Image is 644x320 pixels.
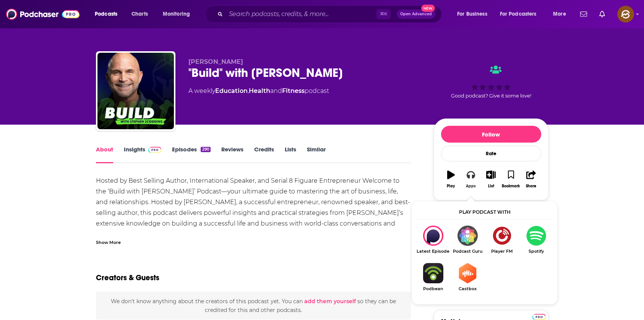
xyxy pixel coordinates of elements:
div: Bookmark [502,184,520,188]
button: open menu [157,8,200,20]
div: Apps [466,184,476,188]
a: Health [249,87,270,94]
a: Charts [127,8,152,20]
span: , [248,87,249,94]
span: Spotify [519,249,553,254]
a: Credits [254,146,274,163]
a: Education [215,87,248,94]
span: ⌘ K [376,9,391,19]
button: Follow [441,126,541,143]
div: Search podcasts, credits, & more... [212,5,449,23]
div: Play podcast with [416,205,553,219]
button: open menu [89,8,127,20]
span: Open Advanced [400,12,432,16]
img: Podchaser Pro [532,314,546,320]
div: List [488,184,494,188]
span: Charts [131,9,148,19]
div: Hosted by Best Selling Author, International Speaker, and Serial 8 Figuare Entrepreneur Welcome t... [96,175,411,272]
span: For Business [457,9,487,19]
img: Podchaser Pro [148,147,162,153]
a: Show notifications dropdown [596,8,608,21]
span: [PERSON_NAME] [188,58,243,65]
a: Fitness [282,87,305,94]
a: Reviews [221,146,243,163]
a: Player FMPlayer FM [485,226,519,254]
a: PodbeanPodbean [416,263,450,291]
button: Play [441,166,461,193]
span: For Podcasters [500,9,537,19]
div: A weekly podcast [188,86,329,96]
button: Show profile menu [617,6,634,23]
span: Player FM [485,249,519,254]
div: Share [526,184,536,188]
button: add them yourself [304,298,356,304]
div: Rate [441,146,541,161]
a: Show notifications dropdown [577,8,590,21]
span: We don't know anything about the creators of this podcast yet . You can so they can be credited f... [111,298,396,313]
span: Podcasts [95,9,117,19]
button: Apps [461,166,481,193]
a: SpotifySpotify [519,226,553,254]
div: Play [447,184,455,188]
h2: Creators & Guests [96,273,159,283]
img: "Build" with Stephen Scoggins [97,53,174,129]
a: CastboxCastbox [450,263,485,291]
a: InsightsPodchaser Pro [124,146,162,163]
button: open menu [548,8,576,20]
a: Similar [307,146,326,163]
a: Episodes290 [172,146,210,163]
div: Good podcast? Give it some love! [434,58,548,106]
span: and [270,87,282,94]
span: Podbean [416,286,450,291]
span: Logged in as hey85204 [617,6,634,23]
input: Search podcasts, credits, & more... [226,8,376,20]
button: open menu [452,8,497,20]
button: Bookmark [501,166,521,193]
button: Share [521,166,541,193]
a: Lists [285,146,296,163]
a: Pro website [532,313,546,320]
div: "Build" with Stephen Scoggins on Latest Episode [416,226,450,254]
a: Podcast GuruPodcast Guru [450,226,485,254]
span: Good podcast? Give it some love! [451,93,531,99]
span: Podcast Guru [450,249,485,254]
img: User Profile [617,6,634,23]
div: 290 [201,147,210,152]
button: Open AdvancedNew [397,10,435,19]
button: List [481,166,501,193]
button: open menu [495,8,548,20]
span: New [421,5,435,12]
span: Latest Episode [416,249,450,254]
span: Castbox [450,286,485,291]
a: About [96,146,113,163]
span: Monitoring [163,9,190,19]
span: More [553,9,566,19]
img: Podchaser - Follow, Share and Rate Podcasts [6,7,79,21]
